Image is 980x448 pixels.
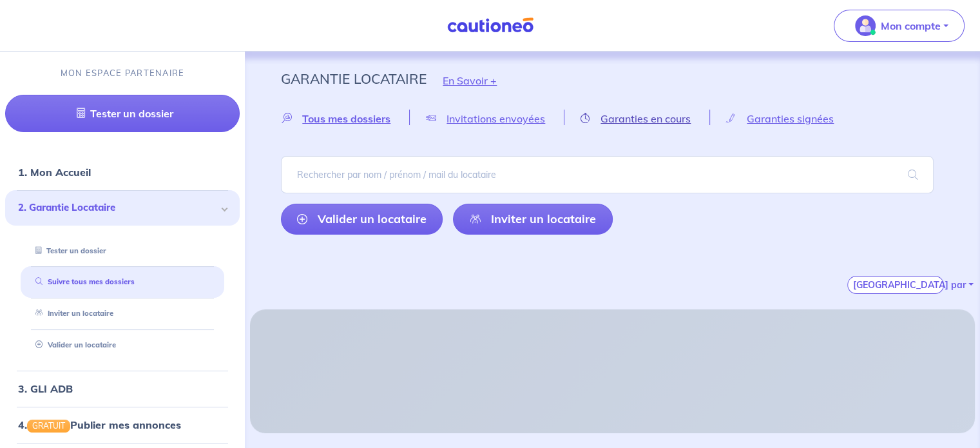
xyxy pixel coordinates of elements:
[427,62,513,99] button: En Savoir +
[18,418,181,431] a: 4.GRATUITPublier mes annonces
[281,204,443,235] a: Valider un locataire
[710,112,852,124] a: Garanties signées
[21,303,224,324] div: Inviter un locataire
[447,112,545,125] span: Invitations envoyées
[18,382,73,395] a: 3. GLI ADB
[30,277,135,286] a: Suivre tous mes dossiers
[281,112,409,124] a: Tous mes dossiers
[18,200,217,215] span: 2. Garantie Locataire
[564,112,709,124] a: Garanties en cours
[5,95,240,132] a: Tester un dossier
[600,112,691,125] span: Garanties en cours
[281,156,934,193] input: Rechercher par nom / prénom / mail du locataire
[453,204,612,235] a: Inviter un locataire
[881,18,941,34] p: Mon compte
[5,190,240,226] div: 2. Garantie Locataire
[21,335,224,356] div: Valider un locataire
[892,157,934,193] span: search
[30,340,116,349] a: Valider un locataire
[5,376,240,402] div: 3. GLI ADB
[747,112,834,125] span: Garanties signées
[410,112,564,124] a: Invitations envoyées
[30,309,113,318] a: Inviter un locataire
[21,271,224,293] div: Suivre tous mes dossiers
[18,166,91,179] a: 1. Mon Accueil
[30,246,106,255] a: Tester un dossier
[442,17,539,34] img: Cautioneo
[847,276,944,294] button: [GEOGRAPHIC_DATA] par
[834,10,965,42] button: illu_account_valid_menu.svgMon compte
[281,67,427,90] p: Garantie Locataire
[5,412,240,438] div: 4.GRATUITPublier mes annonces
[855,15,876,36] img: illu_account_valid_menu.svg
[61,67,185,79] p: MON ESPACE PARTENAIRE
[302,112,390,125] span: Tous mes dossiers
[5,159,240,185] div: 1. Mon Accueil
[21,240,224,262] div: Tester un dossier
